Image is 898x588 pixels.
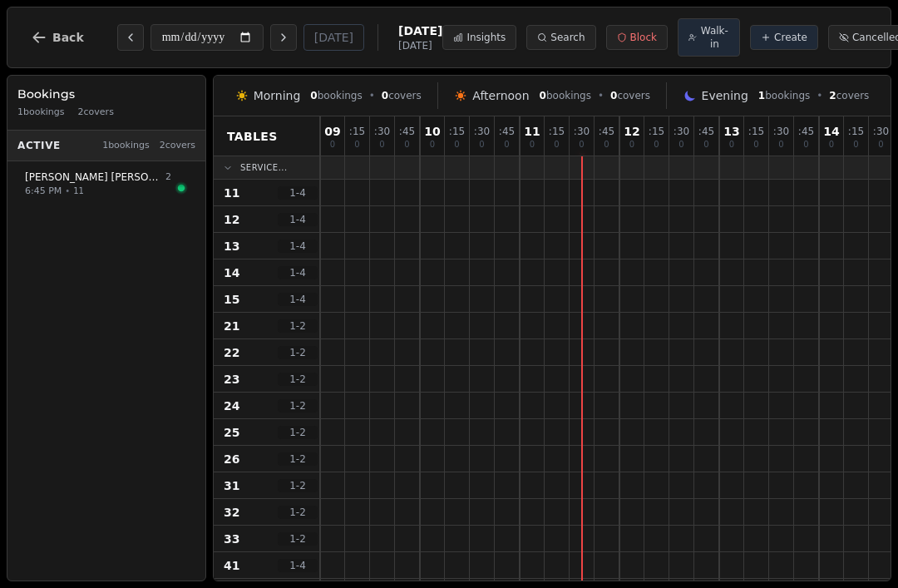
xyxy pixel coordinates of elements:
[270,24,297,51] button: Next day
[303,24,364,51] button: [DATE]
[224,371,239,388] span: 23
[698,126,714,136] span: : 45
[610,90,617,101] span: 0
[550,31,585,44] span: Search
[310,90,317,101] span: 0
[224,531,239,547] span: 33
[466,31,506,44] span: Insights
[224,318,239,334] span: 21
[240,161,288,174] span: Service...
[278,240,318,253] span: 1 - 4
[324,126,340,137] span: 09
[673,126,689,136] span: : 30
[524,126,540,137] span: 11
[474,126,490,136] span: : 30
[278,452,318,466] span: 1 - 2
[224,344,239,361] span: 22
[278,532,318,546] span: 1 - 2
[160,139,195,153] span: 2 covers
[278,373,318,386] span: 1 - 2
[678,141,683,149] span: 0
[703,141,708,149] span: 0
[278,293,318,306] span: 1 - 4
[278,426,318,439] span: 1 - 2
[52,32,84,43] span: Back
[424,126,440,137] span: 10
[382,90,388,101] span: 0
[829,141,834,149] span: 0
[310,89,362,102] span: bookings
[224,264,239,281] span: 14
[598,89,604,102] span: •
[382,89,422,102] span: covers
[803,141,808,149] span: 0
[454,141,459,149] span: 0
[278,506,318,519] span: 1 - 2
[17,17,97,57] button: Back
[773,126,789,136] span: : 30
[700,24,729,51] span: Walk-in
[848,126,864,136] span: : 15
[878,141,883,149] span: 0
[758,89,810,102] span: bookings
[753,141,758,149] span: 0
[873,126,889,136] span: : 30
[17,86,195,102] h3: Bookings
[278,319,318,333] span: 1 - 2
[78,106,114,120] span: 2 covers
[278,266,318,279] span: 1 - 4
[224,504,239,521] span: 32
[526,25,595,50] button: Search
[278,186,318,200] span: 1 - 4
[379,141,384,149] span: 0
[540,90,546,101] span: 0
[224,291,239,308] span: 15
[530,141,535,149] span: 0
[25,185,62,199] span: 6:45 PM
[472,87,529,104] span: Afternoon
[758,90,765,101] span: 1
[723,126,739,137] span: 13
[504,141,509,149] span: 0
[398,22,442,39] span: [DATE]
[404,141,409,149] span: 0
[778,141,783,149] span: 0
[165,170,171,185] span: 2
[624,126,639,137] span: 12
[14,161,199,207] button: [PERSON_NAME] [PERSON_NAME]26:45 PM•11
[278,559,318,572] span: 1 - 4
[829,90,836,101] span: 2
[102,139,150,153] span: 1 bookings
[817,89,822,102] span: •
[579,141,584,149] span: 0
[649,126,664,136] span: : 15
[278,213,318,226] span: 1 - 4
[729,141,734,149] span: 0
[278,346,318,359] span: 1 - 2
[398,39,442,52] span: [DATE]
[604,141,609,149] span: 0
[549,126,565,136] span: : 15
[774,31,807,44] span: Create
[65,185,70,197] span: •
[853,141,858,149] span: 0
[554,141,559,149] span: 0
[224,557,239,574] span: 41
[374,126,390,136] span: : 30
[349,126,365,136] span: : 15
[278,479,318,492] span: 1 - 2
[606,25,668,50] button: Block
[750,25,818,50] button: Create
[610,89,650,102] span: covers
[630,31,657,44] span: Block
[430,141,435,149] span: 0
[678,18,740,57] button: Walk-in
[278,399,318,413] span: 1 - 2
[354,141,359,149] span: 0
[224,477,239,494] span: 31
[654,141,659,149] span: 0
[599,126,614,136] span: : 45
[629,141,634,149] span: 0
[574,126,590,136] span: : 30
[73,185,84,197] span: 11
